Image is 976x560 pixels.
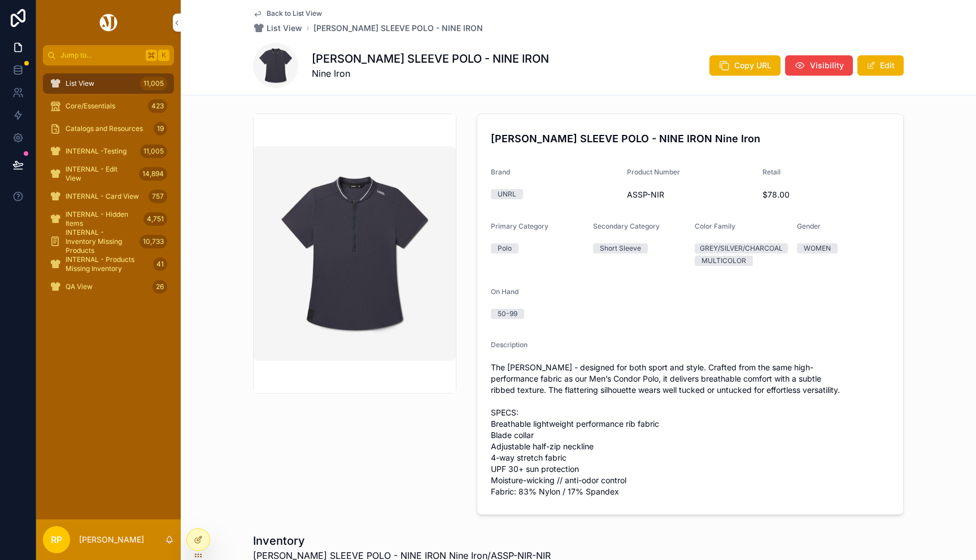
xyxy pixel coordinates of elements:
[66,79,94,88] span: List View
[66,165,134,183] span: INTERNAL - Edit View
[66,124,143,133] span: Catalogs and Resources
[140,77,167,90] div: 11,005
[43,141,174,161] a: INTERNAL -Testing11,005
[66,210,139,228] span: INTERNAL - Hidden Items
[491,287,518,296] span: On Hand
[313,23,483,34] a: [PERSON_NAME] SLEEVE POLO - NINE IRON
[785,55,853,76] button: Visibility
[66,282,93,291] span: QA View
[149,190,167,203] div: 757
[43,231,174,252] a: INTERNAL - Inventory Missing Products10,733
[600,243,641,253] div: Short Sleeve
[140,145,167,158] div: 11,005
[60,51,141,60] span: Jump to...
[491,222,548,230] span: Primary Category
[254,146,456,360] img: AMELIASHORTSLEEVEPOLO-NINEIRON-S1.webp
[143,212,167,226] div: 4,751
[253,23,302,34] a: List View
[709,55,781,76] button: Copy URL
[43,186,174,207] a: INTERNAL - Card View757
[498,189,516,199] div: UNRL
[695,222,735,230] span: Color Family
[43,277,174,297] a: QA View26
[267,23,302,34] span: List View
[700,243,783,253] div: GREY/SILVER/CHARCOAL
[152,280,167,294] div: 26
[491,362,890,497] span: The [PERSON_NAME] - designed for both sport and style. Crafted from the same high-performance fab...
[43,96,174,116] a: Core/Essentials423
[51,533,62,546] span: RP
[66,147,127,156] span: INTERNAL -Testing
[797,222,821,230] span: Gender
[804,243,831,253] div: WOMEN
[154,122,167,135] div: 19
[43,209,174,229] a: INTERNAL - Hidden Items4,751
[762,168,781,176] span: Retail
[66,102,115,111] span: Core/Essentials
[267,9,322,18] span: Back to List View
[491,131,890,146] h4: [PERSON_NAME] SLEEVE POLO - NINE IRON Nine Iron
[627,189,754,200] span: ASSP-NIR
[701,256,746,266] div: MULTICOLOR
[498,309,517,319] div: 50-99
[66,228,135,255] span: INTERNAL - Inventory Missing Products
[312,51,549,67] h1: [PERSON_NAME] SLEEVE POLO - NINE IRON
[153,257,167,271] div: 41
[43,164,174,184] a: INTERNAL - Edit View14,894
[159,51,168,60] span: K
[66,192,139,201] span: INTERNAL - Card View
[79,534,144,545] p: [PERSON_NAME]
[98,14,119,32] img: App logo
[43,73,174,94] a: List View11,005
[810,60,844,71] span: Visibility
[593,222,660,230] span: Secondary Category
[140,235,167,248] div: 10,733
[312,67,549,80] span: Nine Iron
[762,189,890,200] span: $78.00
[148,99,167,113] div: 423
[253,9,322,18] a: Back to List View
[857,55,904,76] button: Edit
[498,243,512,253] div: Polo
[66,255,149,273] span: INTERNAL - Products Missing Inventory
[627,168,680,176] span: Product Number
[43,45,174,65] button: Jump to...K
[491,340,528,349] span: Description
[43,119,174,139] a: Catalogs and Resources19
[734,60,772,71] span: Copy URL
[253,533,551,549] h1: Inventory
[491,168,510,176] span: Brand
[36,65,181,312] div: scrollable content
[139,167,167,181] div: 14,894
[43,254,174,274] a: INTERNAL - Products Missing Inventory41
